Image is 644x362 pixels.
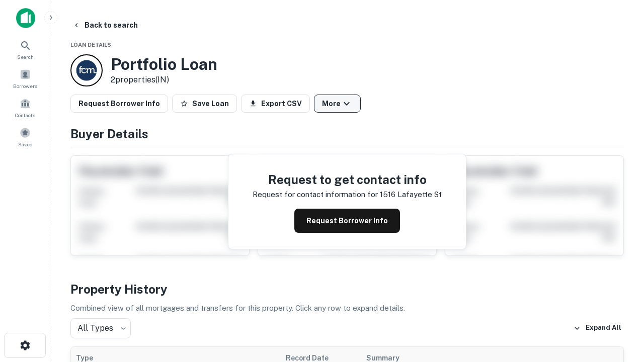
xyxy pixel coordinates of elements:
h4: Request to get contact info [253,170,442,189]
button: Export CSV [241,95,310,113]
h4: Property History [70,280,624,298]
p: Request for contact information for [253,189,378,201]
button: Back to search [68,16,142,34]
button: Request Borrower Info [294,209,400,233]
p: 2 properties (IN) [111,74,217,86]
span: Search [17,53,34,61]
iframe: Chat Widget [594,282,644,330]
a: Search [3,36,47,63]
img: capitalize-icon.png [16,8,35,28]
span: Loan Details [70,42,111,48]
a: Contacts [3,94,47,121]
button: More [314,95,361,113]
a: Borrowers [3,65,47,92]
span: Saved [18,140,33,148]
a: Saved [3,123,47,150]
p: 1516 lafayette st [380,189,442,201]
button: Request Borrower Info [70,95,168,113]
button: Save Loan [172,95,237,113]
span: Contacts [15,111,35,119]
p: Combined view of all mortgages and transfers for this property. Click any row to expand details. [70,302,624,314]
h4: Buyer Details [70,125,624,143]
span: Borrowers [13,82,37,90]
button: Expand All [571,321,624,336]
div: All Types [70,318,131,338]
h3: Portfolio Loan [111,55,217,74]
